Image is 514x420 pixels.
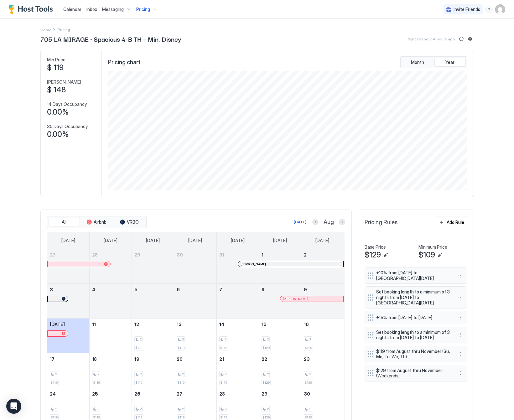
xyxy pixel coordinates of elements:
[51,415,58,419] span: $119
[309,407,311,411] span: 2
[305,381,312,385] span: $129
[90,319,132,330] a: August 11, 2025
[63,7,81,12] span: Calendar
[174,284,216,319] td: August 6, 2025
[47,319,90,353] td: August 10, 2025
[219,322,224,327] span: 14
[9,5,56,14] a: Host Tools Logo
[273,238,287,243] span: [DATE]
[304,356,310,362] span: 23
[457,272,465,279] div: menu
[47,284,90,295] a: August 3, 2025
[283,297,341,301] div: [PERSON_NAME]
[97,232,124,249] a: Monday
[47,249,90,261] a: July 27, 2025
[90,249,132,261] a: July 28, 2025
[309,372,311,376] span: 2
[225,232,251,249] a: Thursday
[178,415,184,419] span: $119
[376,349,451,360] span: $119 from August thru November (Su, Mo, Tu, We, Th)
[216,249,259,284] td: July 31, 2025
[220,381,227,385] span: $119
[283,297,308,301] span: [PERSON_NAME]
[219,252,224,257] span: 31
[301,319,344,330] a: August 16, 2025
[49,218,80,226] button: All
[90,353,132,365] a: August 18, 2025
[466,35,474,43] button: Listing settings
[50,252,55,257] span: 27
[219,391,225,397] span: 28
[47,353,90,365] a: August 17, 2025
[93,381,100,385] span: $119
[40,28,51,32] span: Home
[365,219,398,226] span: Pricing Rules
[259,284,301,295] a: August 8, 2025
[47,388,90,400] a: August 24, 2025
[301,319,343,353] td: August 16, 2025
[134,287,138,292] span: 5
[86,6,97,13] a: Inbox
[61,238,75,243] span: [DATE]
[174,319,216,353] td: August 13, 2025
[301,284,343,319] td: August 9, 2025
[457,272,465,279] button: More options
[134,252,140,257] span: 29
[294,219,306,225] div: [DATE]
[301,388,344,400] a: August 30, 2025
[457,294,465,301] button: More options
[400,56,467,68] div: tab-group
[365,244,386,250] span: Base Price
[293,218,307,226] button: [DATE]
[140,372,142,376] span: 2
[216,284,259,319] td: August 7, 2025
[50,356,55,362] span: 17
[301,353,344,365] a: August 23, 2025
[134,391,140,397] span: 26
[301,249,343,284] td: August 2, 2025
[485,6,493,13] div: menu
[146,238,160,243] span: [DATE]
[216,353,259,388] td: August 21, 2025
[241,262,341,266] div: [PERSON_NAME]
[267,232,293,249] a: Friday
[51,381,58,385] span: $119
[90,319,132,353] td: August 11, 2025
[92,322,96,327] span: 11
[55,372,57,376] span: 2
[457,314,465,321] button: More options
[309,337,311,341] span: 2
[231,238,245,243] span: [DATE]
[301,284,344,295] a: August 9, 2025
[436,216,467,228] button: Add Rule
[402,58,433,67] button: Month
[97,372,99,376] span: 2
[40,34,181,44] span: 705 LA MIRAGE · Spacious 4-B TH – Min. Disney
[304,252,307,257] span: 2
[114,218,145,226] button: VRBO
[217,319,259,330] a: August 14, 2025
[132,353,174,388] td: August 19, 2025
[259,319,301,330] a: August 15, 2025
[58,27,70,32] span: Breadcrumb
[47,130,69,139] span: 0.00%
[241,262,266,266] span: [PERSON_NAME]
[55,407,57,411] span: 2
[304,322,309,327] span: 16
[47,79,81,85] span: [PERSON_NAME]
[92,356,97,362] span: 18
[47,216,147,228] div: tab-group
[225,337,226,341] span: 2
[47,101,87,107] span: 14 Days Occupancy
[177,391,182,397] span: 27
[259,353,301,388] td: August 22, 2025
[92,287,95,292] span: 4
[457,331,465,339] div: menu
[177,252,183,257] span: 30
[132,353,174,365] a: August 19, 2025
[457,369,465,377] div: menu
[136,7,150,12] span: Pricing
[182,372,184,376] span: 2
[86,7,97,12] span: Inbox
[47,107,69,117] span: 0.00%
